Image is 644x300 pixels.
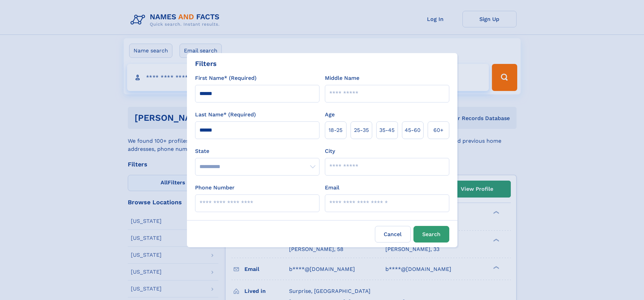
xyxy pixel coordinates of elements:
[325,147,335,155] label: City
[195,147,319,155] label: State
[325,184,339,192] label: Email
[354,126,369,134] span: 25‑35
[195,74,257,82] label: First Name* (Required)
[325,111,335,119] label: Age
[413,226,449,243] button: Search
[325,74,359,82] label: Middle Name
[379,126,395,134] span: 35‑45
[329,126,342,134] span: 18‑25
[405,126,421,134] span: 45‑60
[195,184,235,192] label: Phone Number
[433,126,444,134] span: 60+
[195,59,217,69] div: Filters
[195,111,256,119] label: Last Name* (Required)
[375,226,411,243] label: Cancel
